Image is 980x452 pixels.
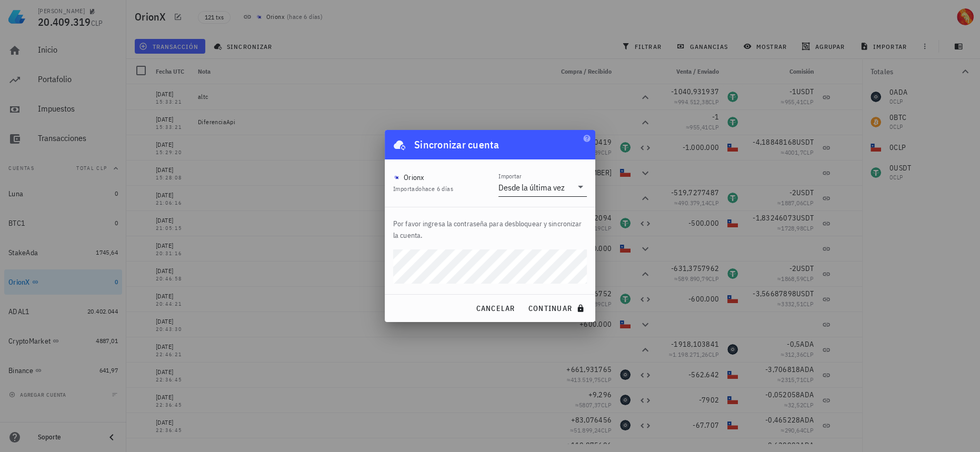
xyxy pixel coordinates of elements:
[498,172,522,180] label: Importar
[393,218,587,241] p: Por favor ingresa la contraseña para desbloquear y sincronizar la cuenta.
[528,304,587,313] span: continuar
[414,136,499,153] div: Sincronizar cuenta
[471,299,519,318] button: cancelar
[393,174,399,180] img: orionx
[475,304,515,313] span: cancelar
[422,185,453,193] span: hace 6 días
[393,185,453,193] span: Importado
[524,299,591,318] button: continuar
[404,172,424,183] div: Orionx
[498,182,565,193] div: Desde la última vez
[498,178,587,196] div: ImportarDesde la última vez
